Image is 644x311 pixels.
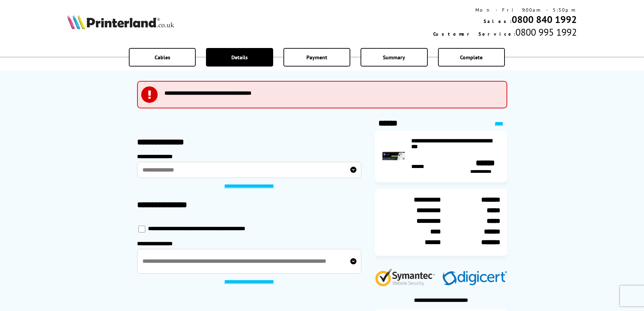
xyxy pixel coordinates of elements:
span: Summary [383,54,405,61]
span: Customer Service: [433,31,515,37]
span: Details [231,54,248,61]
img: Printerland Logo [67,14,174,29]
span: Payment [306,54,327,61]
div: Mon - Fri 9:00am - 5:30pm [433,7,577,13]
span: Sales: [484,18,512,24]
span: Cables [155,54,170,61]
span: 0800 995 1992 [515,26,577,38]
a: 0800 840 1992 [512,13,577,26]
span: Complete [460,54,483,61]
